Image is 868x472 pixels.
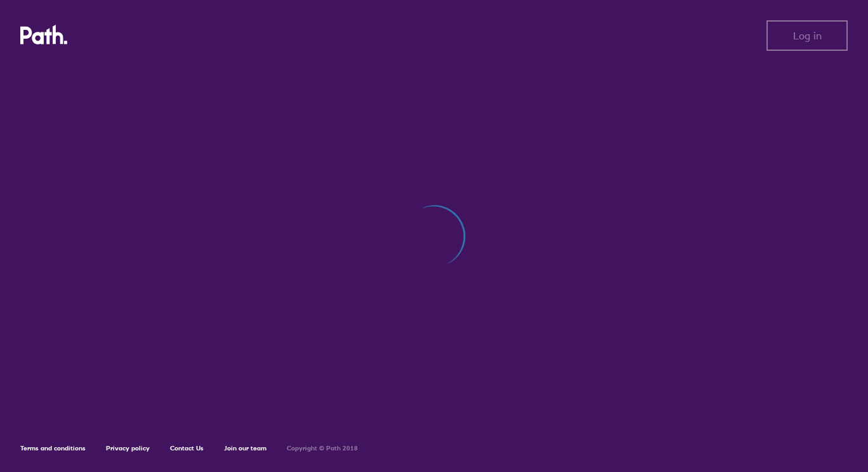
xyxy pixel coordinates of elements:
a: Contact Us [170,444,204,452]
a: Join our team [224,444,266,452]
button: Log in [766,20,848,51]
a: Privacy policy [106,444,150,452]
a: Terms and conditions [20,444,86,452]
span: Log in [793,30,822,41]
h6: Copyright © Path 2018 [287,445,358,452]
